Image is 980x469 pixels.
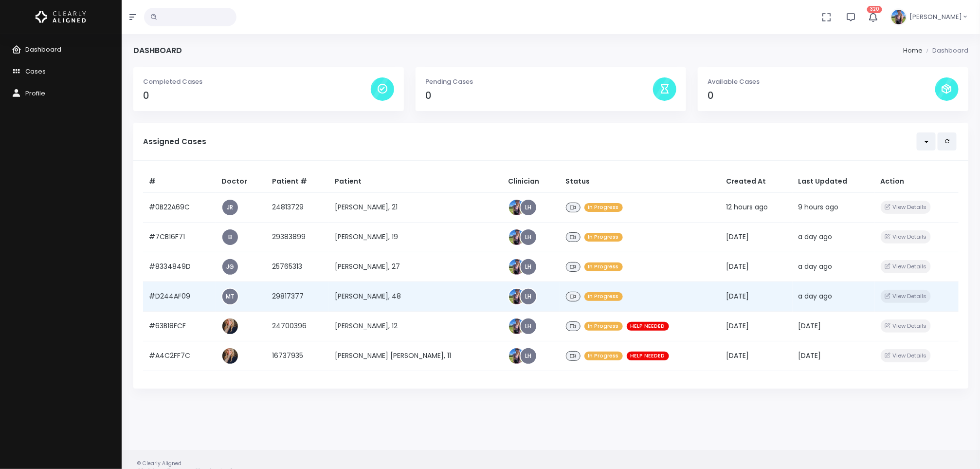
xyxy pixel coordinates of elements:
td: #8334849D [143,252,216,281]
button: View Details [881,349,931,362]
a: LH [521,229,536,245]
th: Patient # [266,170,329,193]
h4: 0 [143,90,371,101]
li: Home [903,46,923,56]
span: Profile [25,89,45,98]
th: Last Updated [793,170,875,193]
a: LH [521,259,536,275]
p: Available Cases [708,77,935,87]
p: Pending Cases [425,77,653,87]
span: In Progress [584,233,623,242]
span: In Progress [584,263,623,272]
a: LH [521,200,536,215]
td: [PERSON_NAME], 21 [329,192,502,222]
span: In Progress [584,292,623,301]
td: [PERSON_NAME], 48 [329,281,502,311]
td: #7CB16F71 [143,222,216,252]
a: JR [222,200,238,215]
span: 12 hours ago [726,202,768,212]
span: [DATE] [726,321,749,331]
th: Clinician [502,170,560,193]
td: 25765313 [266,252,329,281]
a: LH [521,348,536,364]
span: [DATE] [799,351,821,360]
td: #0B22A69C [143,192,216,222]
h4: 0 [425,90,653,101]
td: [PERSON_NAME] [PERSON_NAME], 11 [329,341,502,371]
span: 9 hours ago [799,202,839,212]
td: #A4C2FF7C [143,341,216,371]
img: Header Avatar [890,8,907,26]
span: a day ago [799,232,833,242]
span: HELP NEEDED [627,322,669,331]
th: # [143,170,216,193]
td: 24700396 [266,311,329,341]
span: Cases [25,67,46,76]
a: LH [521,289,536,304]
span: [PERSON_NAME] [909,12,962,22]
th: Status [560,170,720,193]
button: View Details [881,290,931,303]
img: Logo Horizontal [36,7,86,27]
td: #D244AF09 [143,281,216,311]
a: LH [521,319,536,334]
td: [PERSON_NAME], 19 [329,222,502,252]
p: Completed Cases [143,77,371,87]
span: [DATE] [726,291,749,301]
span: [DATE] [726,262,749,271]
span: In Progress [584,322,623,331]
h5: Assigned Cases [143,137,917,146]
li: Dashboard [923,46,968,56]
a: B [222,229,238,245]
td: 16737935 [266,341,329,371]
th: Doctor [216,170,266,193]
td: [PERSON_NAME], 27 [329,252,502,281]
span: In Progress [584,352,623,361]
td: 29383899 [266,222,329,252]
h4: 0 [708,90,935,101]
td: 24813729 [266,192,329,222]
button: View Details [881,201,931,214]
span: Dashboard [25,45,61,54]
th: Action [875,170,959,193]
button: View Details [881,260,931,273]
span: 320 [867,6,882,13]
td: #63B18FCF [143,311,216,341]
span: a day ago [799,262,833,271]
span: HELP NEEDED [627,352,669,361]
a: JG [222,259,238,275]
span: In Progress [584,203,623,212]
th: Patient [329,170,502,193]
td: [PERSON_NAME], 12 [329,311,502,341]
th: Created At [720,170,793,193]
span: [DATE] [726,351,749,360]
span: a day ago [799,291,833,301]
h4: Dashboard [133,46,182,55]
a: MT [222,289,238,304]
button: View Details [881,319,931,333]
span: [DATE] [726,232,749,242]
span: [DATE] [799,321,821,331]
button: View Details [881,230,931,244]
td: 29817377 [266,281,329,311]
